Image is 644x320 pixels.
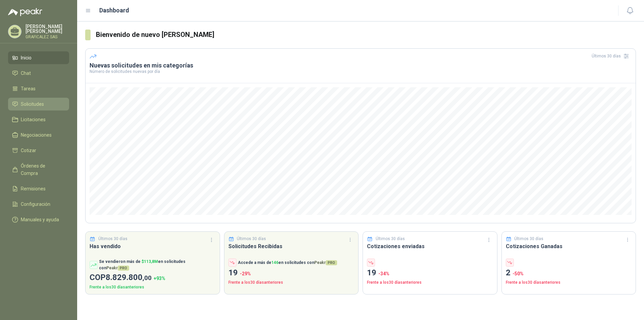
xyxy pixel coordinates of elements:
span: + 93 % [154,276,165,281]
h3: Solicitudes Recibidas [228,242,355,250]
span: PRO [326,260,337,265]
span: Chat [21,70,31,77]
span: Negociaciones [21,131,52,139]
p: [PERSON_NAME] [PERSON_NAME] [25,24,69,34]
span: -50 % [513,271,524,276]
span: $ 113,8M [142,259,158,264]
h3: Bienvenido de nuevo [PERSON_NAME] [96,30,636,40]
span: -34 % [378,271,389,276]
h1: Dashboard [99,6,129,15]
p: Frente a los 30 días anteriores [367,279,493,286]
p: Accede a más de en solicitudes con [238,260,337,266]
span: Tareas [21,85,36,92]
span: -29 % [240,271,251,276]
a: Cotizar [8,144,69,157]
span: Solicitudes [21,100,44,108]
h3: Cotizaciones Ganadas [506,242,632,250]
span: ,00 [143,274,152,282]
p: Frente a los 30 días anteriores [506,279,632,286]
span: Peakr [314,260,337,265]
p: Últimos 30 días [237,236,266,242]
p: 19 [367,267,493,279]
p: COP [90,271,216,284]
a: Manuales y ayuda [8,213,69,226]
a: Órdenes de Compra [8,159,69,180]
span: Configuración [21,200,50,208]
p: 19 [228,267,355,279]
span: Inicio [21,54,32,61]
span: Cotizar [21,147,36,154]
p: Se vendieron más de en solicitudes con [99,259,216,271]
span: PRO [118,266,129,271]
a: Configuración [8,198,69,211]
a: Remisiones [8,182,69,195]
a: Tareas [8,82,69,95]
a: Solicitudes [8,98,69,110]
a: Negociaciones [8,129,69,141]
p: Últimos 30 días [514,236,543,242]
span: Remisiones [21,185,46,192]
h3: Cotizaciones enviadas [367,242,493,250]
p: 2 [506,267,632,279]
p: Frente a los 30 días anteriores [228,279,355,286]
p: GRAFICALEZ SAS [25,35,69,39]
span: 8.829.800 [106,273,152,282]
span: 146 [271,260,278,265]
p: Frente a los 30 días anteriores [90,284,216,290]
h3: Nuevas solicitudes en mis categorías [90,61,632,70]
a: Inicio [8,51,69,64]
p: Últimos 30 días [376,236,405,242]
h3: Has vendido [90,242,216,250]
a: Licitaciones [8,113,69,126]
div: Últimos 30 días [592,51,632,61]
span: Manuales y ayuda [21,216,59,223]
p: Últimos 30 días [98,236,127,242]
img: Logo peakr [8,8,42,16]
span: Licitaciones [21,116,46,123]
a: Chat [8,67,69,80]
p: Número de solicitudes nuevas por día [90,70,632,74]
span: Órdenes de Compra [21,162,63,177]
span: Peakr [106,266,129,270]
